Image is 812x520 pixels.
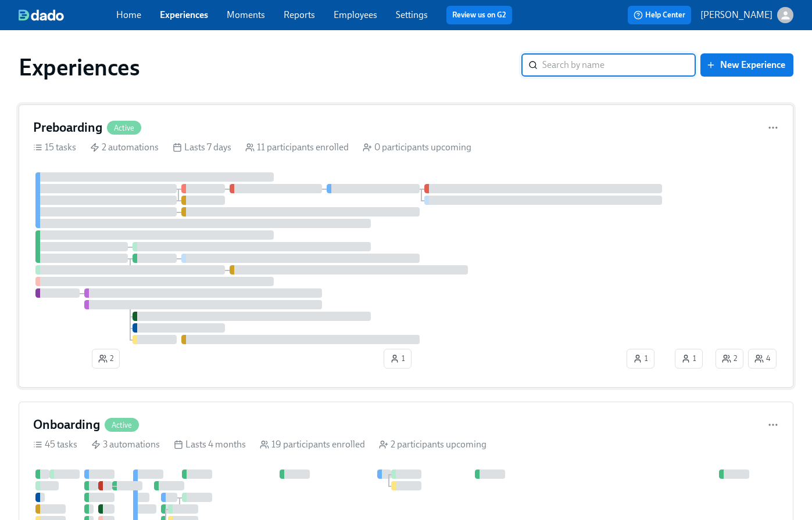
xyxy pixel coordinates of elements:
[334,9,377,20] a: Employees
[754,353,770,364] span: 4
[260,438,365,451] div: 19 participants enrolled
[634,9,685,21] span: Help Center
[716,349,743,369] button: 2
[98,353,113,364] span: 2
[284,9,315,20] a: Reports
[116,9,141,20] a: Home
[105,421,139,429] span: Active
[709,59,785,71] span: New Experience
[33,416,100,434] h4: Onboarding
[174,438,246,451] div: Lasts 4 months
[542,53,696,77] input: Search by name
[384,349,412,369] button: 1
[452,9,506,21] a: Review us on G2
[700,7,793,23] button: [PERSON_NAME]
[19,9,116,21] a: dado
[245,141,349,154] div: 11 participants enrolled
[628,6,691,24] button: Help Center
[700,53,793,77] button: New Experience
[19,9,64,21] img: dado
[675,349,703,369] button: 1
[681,353,696,364] span: 1
[90,141,159,154] div: 2 automations
[92,349,120,369] button: 2
[91,438,160,451] div: 3 automations
[107,124,141,132] span: Active
[227,9,265,20] a: Moments
[160,9,208,20] a: Experiences
[700,9,772,21] p: [PERSON_NAME]
[363,141,471,154] div: 0 participants upcoming
[633,353,648,364] span: 1
[396,9,428,20] a: Settings
[748,349,777,369] button: 4
[33,141,76,154] div: 15 tasks
[379,438,487,451] div: 2 participants upcoming
[19,53,140,81] h1: Experiences
[19,104,793,388] a: PreboardingActive15 tasks 2 automations Lasts 7 days 11 participants enrolled 0 participants upco...
[33,438,77,451] div: 45 tasks
[446,6,512,24] button: Review us on G2
[627,349,654,369] button: 1
[722,353,737,364] span: 2
[390,353,405,364] span: 1
[33,119,102,136] h4: Preboarding
[173,141,231,154] div: Lasts 7 days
